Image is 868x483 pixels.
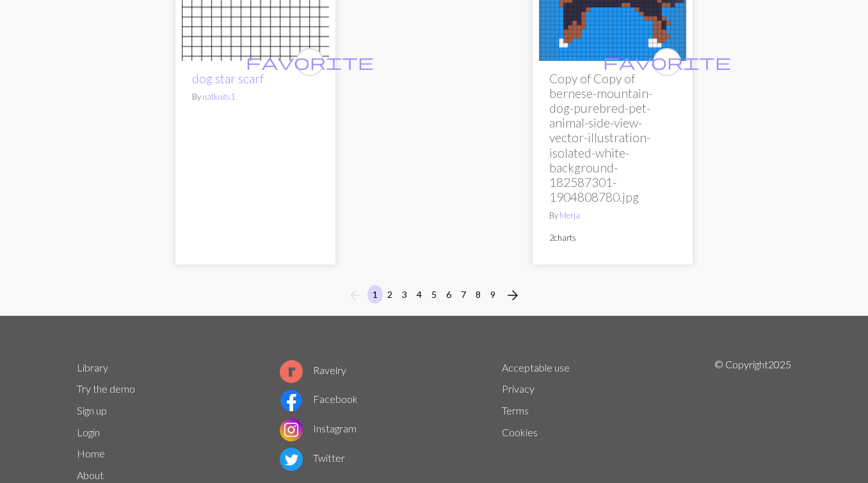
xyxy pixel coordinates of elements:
nav: Page navigation [342,285,526,306]
a: Privacy [502,382,534,395]
button: 3 [397,285,412,304]
i: Next [505,288,520,303]
img: Twitter logo [280,448,303,471]
button: favourite [296,48,324,76]
span: favorite [603,52,731,72]
button: 4 [412,285,427,304]
button: 2 [382,285,398,304]
p: By [192,91,319,103]
button: 7 [456,285,471,304]
button: 5 [426,285,442,304]
a: natknits1 [202,92,235,102]
img: Ravelry logo [280,360,303,383]
a: Acceptable use [502,361,570,373]
i: favourite [246,49,374,75]
button: Next [500,285,526,306]
a: Cookies [502,426,538,438]
a: Merja [559,210,580,220]
h2: Copy of Copy of bernese-mountain-dog-purebred-pet-animal-side-view-vector-illustration-isolated-w... [549,71,676,204]
button: 6 [441,285,456,304]
button: 1 [367,285,383,304]
a: dog star scarf [192,71,264,86]
a: Facebook [280,393,358,405]
button: 8 [470,285,486,304]
a: Instagram [280,422,357,434]
a: Twitter [280,452,345,464]
img: Instagram logo [280,418,303,441]
a: Sign up [77,404,107,416]
p: By [549,209,676,222]
a: Ravelry [280,364,346,376]
img: Facebook logo [280,389,303,412]
button: 9 [485,285,501,304]
a: Try the demo [77,382,135,395]
a: Library [77,361,108,373]
p: 2 charts [549,232,676,244]
a: Terms [502,404,529,416]
button: favourite [653,48,681,76]
span: arrow_forward [505,286,520,304]
i: favourite [603,49,731,75]
a: Home [77,447,105,459]
a: Login [77,426,100,438]
span: favorite [246,52,374,72]
a: About [77,469,104,481]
